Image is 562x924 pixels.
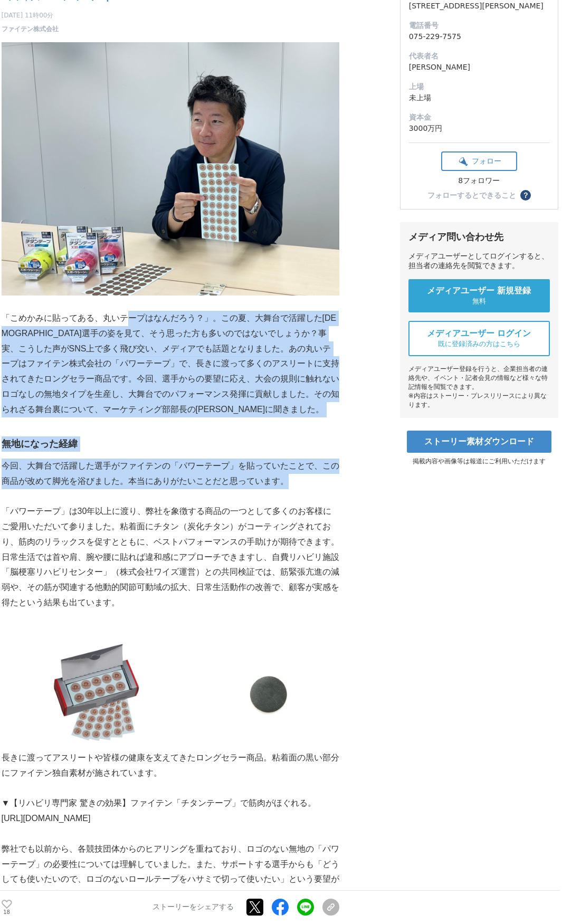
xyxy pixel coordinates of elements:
span: メディアユーザー 新規登録 [427,285,531,297]
span: [DATE] 11時00分 [2,11,59,20]
div: フォローするとできること [427,192,516,199]
div: メディア問い合わせ先 [408,231,550,243]
dd: 075-229-7575 [409,31,549,42]
button: ？ [520,190,531,201]
p: ▼【リハビリ専門家 驚きの効果】ファイテン「チタンテープ」で筋肉がほぐれる。 [2,796,339,811]
p: 弊社でも以前から、各競技団体からのヒアリングを重ねており、ロゴのない無地の「パワーテープ」の必要性については理解していました。また、サポートする選手からも「どうしても使いたいので、ロゴのないロー... [2,842,339,902]
span: ？ [522,192,529,199]
dd: [STREET_ADDRESS][PERSON_NAME] [409,1,549,12]
p: 掲載内容や画像等は報道にご利用いただけます [400,457,558,466]
a: メディアユーザー 新規登録 無料 [408,279,550,312]
p: 今回、大舞台で活躍した選手がファイテンの「パワーテープ」を貼っていたことで、この商品が改めて脚光を浴びました。本当にありがたいことだと思っています。 [2,459,339,489]
p: 「パワーテープ」は30年以上に渡り、弊社を象徴する商品の一つとして多くのお客様にご愛用いただいて参りました。粘着面にチタン（炭化チタン）がコーティングされており、筋肉のリラックスを促すとともに、... [2,504,339,611]
dd: 3000万円 [409,123,549,134]
dt: 電話番号 [409,20,549,31]
span: メディアユーザー ログイン [427,328,531,339]
a: ファイテン株式会社 [2,24,59,34]
span: 無料 [472,297,486,306]
h3: 無地になった経緯 [2,436,339,452]
dt: 上場 [409,81,549,92]
dd: 未上場 [409,92,549,103]
div: メディアユーザーとしてログインすると、担当者の連絡先を閲覧できます。 [408,252,550,271]
span: 既に登録済みの方はこちら [438,339,520,349]
button: フォロー [441,151,517,171]
dt: 資本金 [409,112,549,123]
dd: [PERSON_NAME] [409,62,549,73]
p: ストーリーをシェアする [153,903,234,912]
dt: 代表者名 [409,51,549,62]
p: 長きに渡ってアスリートや皆様の健康を支えてきたロングセラー商品。粘着面の黒い部分にファイテン独自素材が施されています。 [2,750,339,781]
p: [URL][DOMAIN_NAME] [2,811,339,826]
p: 「こめかみに貼ってある、丸いテープはなんだろう？」。この夏、大舞台で活躍した[DEMOGRAPHIC_DATA]選手の姿を見て、そう思った方も多いのではないでしょうか？事実、こうした声がSNS上... [2,311,339,417]
a: メディアユーザー ログイン 既に登録済みの方はこちら [408,321,550,356]
img: thumbnail_3590dac0-71be-11ef-a1b2-7b92e98ee0ce.jpg [2,42,339,296]
div: メディアユーザー登録を行うと、企業担当者の連絡先や、イベント・記者会見の情報など様々な特記情報を閲覧できます。 ※内容はストーリー・プレスリリースにより異なります。 [408,365,550,409]
img: thumbnail_bf3b42d0-71be-11ef-bede-e500e8a6de25.jpg [2,626,339,750]
p: 18 [2,910,12,915]
a: ストーリー素材ダウンロード [407,431,551,453]
div: 8フォロワー [441,176,517,186]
